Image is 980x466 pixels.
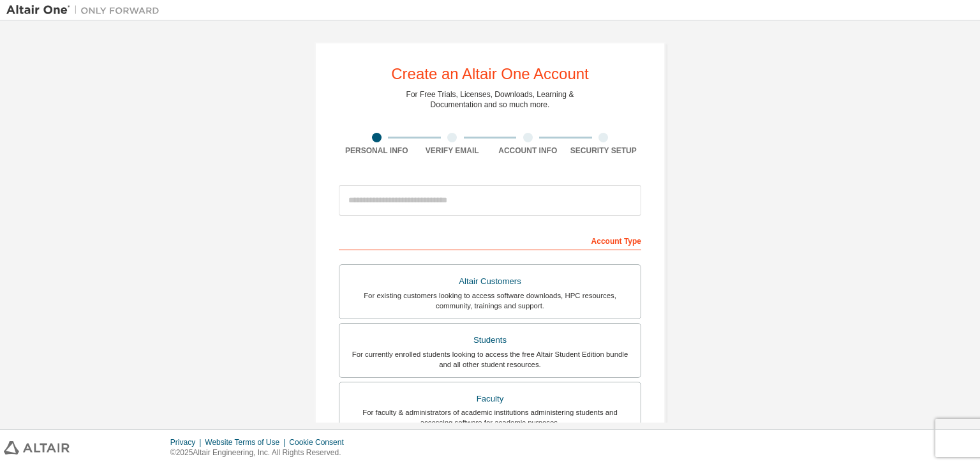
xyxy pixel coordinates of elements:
[170,447,352,458] p: © 2025 Altair Engineering, Inc. All Rights Reserved.
[289,437,351,447] div: Cookie Consent
[391,66,589,82] div: Create an Altair One Account
[415,146,491,156] div: Verify Email
[347,290,633,311] div: For existing customers looking to access software downloads, HPC resources, community, trainings ...
[6,4,166,17] img: Altair One
[347,390,633,408] div: Faculty
[4,441,70,455] img: altair_logo.svg
[347,331,633,349] div: Students
[339,146,415,156] div: Personal Info
[347,273,633,290] div: Altair Customers
[406,89,574,110] div: For Free Trials, Licenses, Downloads, Learning & Documentation and so much more.
[170,437,205,447] div: Privacy
[339,230,641,250] div: Account Type
[205,437,289,447] div: Website Terms of Use
[490,146,566,156] div: Account Info
[347,407,633,428] div: For faculty & administrators of academic institutions administering students and accessing softwa...
[566,146,642,156] div: Security Setup
[347,349,633,370] div: For currently enrolled students looking to access the free Altair Student Edition bundle and all ...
